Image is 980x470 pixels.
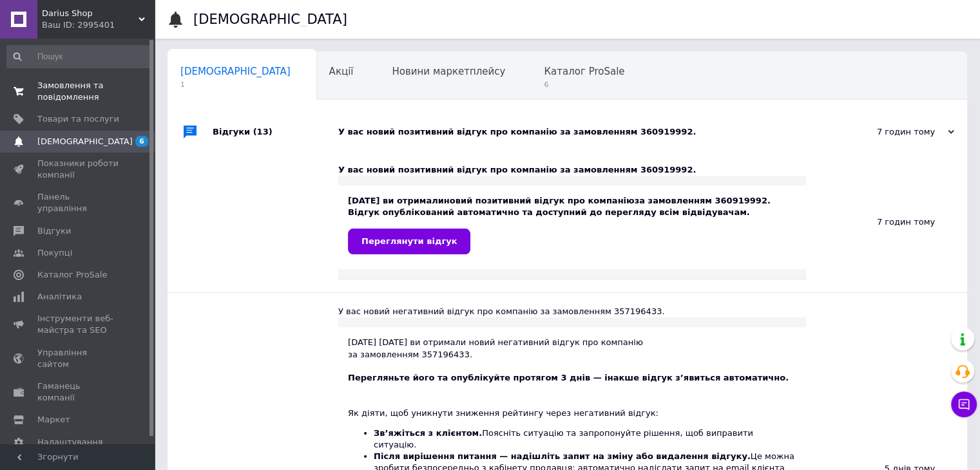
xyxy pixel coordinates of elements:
[825,126,954,138] div: 7 годин тому
[37,225,71,237] span: Відгуки
[180,66,291,77] span: [DEMOGRAPHIC_DATA]
[42,8,139,19] span: Darius Shop
[37,347,119,370] span: Управління сайтом
[180,80,291,89] span: 1
[392,66,505,77] span: Новини маркетплейсу
[338,126,825,138] div: У вас новий позитивний відгук про компанію за замовленням 360919992.
[37,158,119,181] span: Показники роботи компанії
[374,428,796,451] li: Поясніть ситуацію та запропонуйте рішення, щоб виправити ситуацію.
[374,428,482,438] b: Зв’яжіться з клієнтом.
[544,66,624,77] span: Каталог ProSale
[37,269,107,281] span: Каталог ProSale
[329,66,354,77] span: Акції
[37,113,119,125] span: Товари та послуги
[444,196,635,205] b: новий позитивний відгук про компанію
[37,291,82,303] span: Аналітика
[37,80,119,103] span: Замовлення та повідомлення
[348,229,470,254] a: Переглянути відгук
[374,451,751,461] b: Після вирішення питання — надішліть запит на зміну або видалення відгуку.
[37,247,72,259] span: Покупці
[37,191,119,214] span: Панель управління
[544,80,624,89] span: 6
[37,313,119,336] span: Інструменти веб-майстра та SEO
[338,164,806,176] div: У вас новий позитивний відгук про компанію за замовленням 360919992.
[348,373,789,382] b: Перегляньте його та опублікуйте протягом 3 днів — інакше відгук з’явиться автоматично.
[135,136,148,147] span: 6
[37,381,119,404] span: Гаманець компанії
[361,236,457,246] span: Переглянути відгук
[42,19,155,31] div: Ваш ID: 2995401
[37,414,70,426] span: Маркет
[348,195,796,254] div: [DATE] ви отримали за замовленням 360919992. Відгук опублікований автоматично та доступний до пер...
[338,306,806,317] div: У вас новий негативний відгук про компанію за замовленням 357196433.
[37,136,133,147] span: [DEMOGRAPHIC_DATA]
[6,45,152,68] input: Пошук
[253,127,273,136] span: (13)
[213,113,338,151] div: Відгуки
[951,391,977,417] button: Чат з покупцем
[193,12,347,27] h1: [DEMOGRAPHIC_DATA]
[37,437,103,448] span: Налаштування
[806,151,967,292] div: 7 годин тому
